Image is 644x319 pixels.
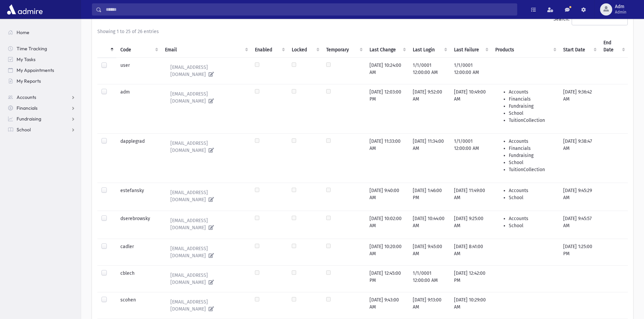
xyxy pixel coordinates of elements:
[509,145,555,152] li: Financials
[450,239,491,265] td: [DATE] 8:41:00 AM
[365,35,409,58] th: Last Change : activate to sort column ascending
[509,138,555,145] li: Accounts
[509,110,555,117] li: School
[409,84,450,133] td: [DATE] 9:52:00 AM
[409,239,450,265] td: [DATE] 9:45:00 AM
[17,78,41,84] span: My Reports
[17,56,35,62] span: My Tasks
[365,84,409,133] td: [DATE] 12:03:00 PM
[165,88,247,107] a: [EMAIL_ADDRESS][DOMAIN_NAME]
[17,105,38,111] span: Financials
[97,35,116,58] th: : activate to sort column descending
[409,35,450,58] th: Last Login : activate to sort column ascending
[116,57,161,84] td: user
[365,57,409,84] td: [DATE] 10:24:00 AM
[165,243,247,261] a: [EMAIL_ADDRESS][DOMAIN_NAME]
[3,103,81,113] a: Financials
[3,65,81,76] a: My Appointments
[559,211,599,239] td: [DATE] 9:45:57 AM
[509,194,555,201] li: School
[509,103,555,110] li: Fundraising
[572,13,628,25] input: Search:
[450,183,491,211] td: [DATE] 11:49:00 AM
[17,116,41,122] span: Fundraising
[409,211,450,239] td: [DATE] 10:44:00 AM
[599,35,628,58] th: End Date : activate to sort column ascending
[365,265,409,292] td: [DATE] 12:45:00 PM
[3,27,81,38] a: Home
[165,62,247,80] a: [EMAIL_ADDRESS][DOMAIN_NAME]
[116,239,161,265] td: cadler
[509,159,555,166] li: School
[161,35,251,58] th: Email : activate to sort column ascending
[3,113,81,124] a: Fundraising
[17,46,47,52] span: Time Tracking
[409,292,450,319] td: [DATE] 9:13:00 AM
[450,265,491,292] td: [DATE] 12:42:00 PM
[450,57,491,84] td: 1/1/0001 12:00:00 AM
[165,270,247,288] a: [EMAIL_ADDRESS][DOMAIN_NAME]
[450,84,491,133] td: [DATE] 10:49:00 AM
[3,76,81,86] a: My Reports
[3,54,81,65] a: My Tasks
[116,183,161,211] td: estefansky
[116,292,161,319] td: scohen
[509,117,555,124] li: TuitionCollection
[365,292,409,319] td: [DATE] 9:43:00 AM
[116,133,161,183] td: dapplegrad
[102,3,517,16] input: Search
[3,92,81,103] a: Accounts
[409,265,450,292] td: 1/1/0001 12:00:00 AM
[5,3,44,16] img: AdmirePro
[491,35,559,58] th: Products : activate to sort column ascending
[450,133,491,183] td: 1/1/0001 12:00:00 AM
[365,133,409,183] td: [DATE] 11:33:00 AM
[559,133,599,183] td: [DATE] 9:38:47 AM
[559,183,599,211] td: [DATE] 9:45:29 AM
[116,35,161,58] th: Code : activate to sort column ascending
[450,292,491,319] td: [DATE] 10:29:00 AM
[165,138,247,156] a: [EMAIL_ADDRESS][DOMAIN_NAME]
[165,296,247,315] a: [EMAIL_ADDRESS][DOMAIN_NAME]
[365,211,409,239] td: [DATE] 10:02:00 AM
[3,43,81,54] a: Time Tracking
[116,265,161,292] td: cblech
[409,133,450,183] td: [DATE] 11:34:00 AM
[288,35,322,58] th: Locked : activate to sort column ascending
[365,183,409,211] td: [DATE] 9:40:00 AM
[17,67,54,73] span: My Appointments
[251,35,288,58] th: Enabled : activate to sort column ascending
[559,239,599,265] td: [DATE] 1:25:00 PM
[17,29,29,35] span: Home
[509,222,555,229] li: School
[559,35,599,58] th: Start Date : activate to sort column ascending
[450,211,491,239] td: [DATE] 9:25:00 AM
[509,187,555,194] li: Accounts
[559,84,599,133] td: [DATE] 9:36:42 AM
[116,84,161,133] td: adm
[509,152,555,159] li: Fundraising
[553,13,628,25] label: Search:
[365,239,409,265] td: [DATE] 10:20:00 AM
[450,35,491,58] th: Last Failure : activate to sort column ascending
[509,166,555,173] li: TuitionCollection
[165,187,247,205] a: [EMAIL_ADDRESS][DOMAIN_NAME]
[322,35,365,58] th: Temporary : activate to sort column ascending
[116,211,161,239] td: dserebrowsky
[615,4,626,9] span: Adm
[97,28,628,35] div: Showing 1 to 25 of 26 entries
[409,183,450,211] td: [DATE] 1:46:00 PM
[509,215,555,222] li: Accounts
[409,57,450,84] td: 1/1/0001 12:00:00 AM
[17,127,31,133] span: School
[509,96,555,103] li: Financials
[17,94,36,100] span: Accounts
[3,124,81,135] a: School
[509,88,555,96] li: Accounts
[165,215,247,233] a: [EMAIL_ADDRESS][DOMAIN_NAME]
[615,9,626,15] span: Admin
